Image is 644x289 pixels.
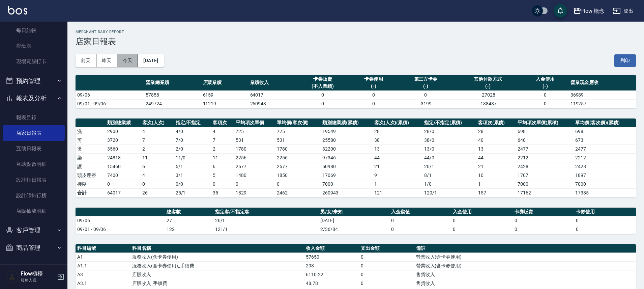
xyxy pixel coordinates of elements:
td: 1 / 0 [422,180,476,188]
button: 登出 [610,5,636,17]
td: 38 / 0 [422,136,476,144]
td: 25/1 [174,188,211,197]
td: 120/1 [422,188,476,197]
td: 營業收入(含卡券使用) [414,261,636,270]
td: 0 [211,180,234,188]
td: 260943 [248,99,296,108]
a: 設計師排行榜 [3,188,65,203]
td: 0 [574,225,636,234]
td: 36989 [569,90,636,99]
button: 客戶管理 [3,221,65,239]
td: 13 [476,144,516,153]
td: 09/06 [76,90,144,99]
td: 2212 [516,153,574,162]
td: 8 / 1 [422,171,476,180]
div: 入金使用 [523,76,567,83]
td: 64017 [106,188,141,197]
td: A1 [76,253,130,261]
td: 1707 [516,171,574,180]
table: a dense table [76,119,636,198]
td: 17069 [321,171,372,180]
td: 11 / 0 [174,153,211,162]
td: 21 [373,162,422,171]
td: 5 / 1 [174,162,211,171]
td: 50980 [321,162,372,171]
td: A3.1 [76,279,130,288]
td: 531 [275,136,321,144]
button: 預約管理 [3,72,65,90]
td: 0 [359,261,414,270]
td: 0 [141,180,174,188]
div: 卡券使用 [352,76,396,83]
td: 2 [211,144,234,153]
a: 互助日報表 [3,141,65,156]
td: 57858 [144,90,201,99]
td: 2577 [234,162,275,171]
td: 4 / 0 [174,127,211,136]
th: 營業現金應收 [569,75,636,91]
button: save [554,4,567,18]
td: 48.78 [304,279,359,288]
button: 今天 [117,54,138,67]
td: 2256 [275,153,321,162]
th: 科目編號 [76,244,130,253]
td: 2212 [574,153,636,162]
td: 剪 [76,136,106,144]
div: Flow 概念 [581,7,605,15]
td: 2477 [516,144,574,153]
th: 指定/不指定(累積) [422,119,476,127]
button: 列印 [614,54,636,67]
th: 卡券販賣 [513,208,575,216]
td: -3199 [397,99,455,108]
td: 0 [234,180,275,188]
td: 0 / 0 [174,180,211,188]
td: 57650 [304,253,359,261]
th: 總客數 [165,208,213,216]
td: 27 [165,216,213,225]
td: 4 [141,171,174,180]
td: 208 [304,261,359,270]
td: 接髮 [76,180,106,188]
td: 7 [141,136,174,144]
h3: 店家日報表 [76,37,636,46]
td: 26 [141,188,174,197]
a: 店家日報表 [3,125,65,141]
td: 7000 [516,180,574,188]
td: 13 / 0 [422,144,476,153]
td: 09/01 - 09/06 [76,225,165,234]
td: -27028 [454,90,521,99]
td: 2462 [275,188,321,197]
th: 營業總業績 [144,75,201,91]
td: 2428 [516,162,574,171]
td: 服務收入(含卡券使用) [130,253,304,261]
td: 28 [373,127,422,136]
td: 0 [389,225,451,234]
img: Person [5,270,19,284]
th: 業績收入 [248,75,296,91]
td: 1780 [275,144,321,153]
td: 28 [476,127,516,136]
div: (-) [352,83,396,90]
div: (-) [523,83,567,90]
th: 單均價(客次價) [275,119,321,127]
td: 40 [476,136,516,144]
td: 249724 [144,99,201,108]
div: (-) [456,83,520,90]
td: 121/1 [213,225,319,234]
td: 698 [574,127,636,136]
td: 2577 [275,162,321,171]
table: a dense table [76,208,636,234]
button: 報表及分析 [3,89,65,107]
td: 157 [476,188,516,197]
a: 互助點數明細 [3,156,65,172]
th: 類別總業績(累積) [321,119,372,127]
th: 單均價(客次價)(累積) [574,119,636,127]
td: 店販收入_手續費 [130,279,304,288]
th: 客次(人次) [141,119,174,127]
td: 0 [513,225,575,234]
td: 2428 [574,162,636,171]
td: 19549 [321,127,372,136]
td: 673 [574,136,636,144]
td: 1829 [234,188,275,197]
td: 260943 [321,188,372,197]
